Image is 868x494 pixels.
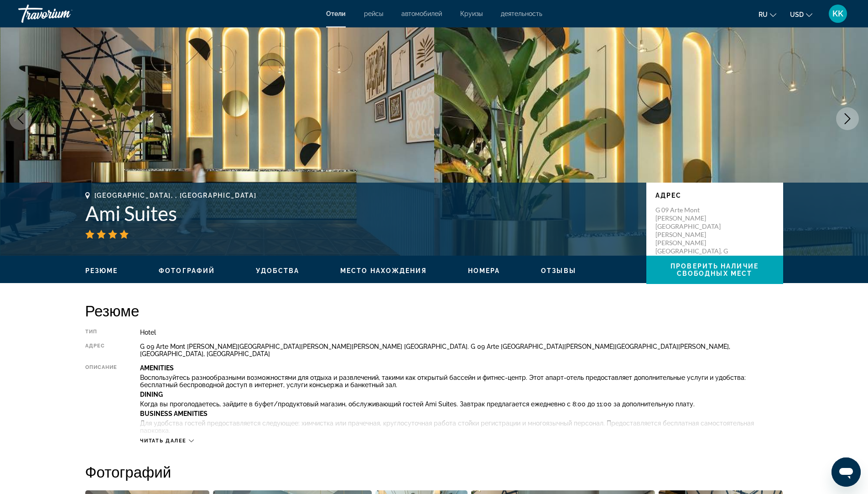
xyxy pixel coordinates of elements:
button: Проверить наличие свободных мест [646,256,783,284]
a: автомобилей [401,10,442,17]
div: адрес [85,343,118,357]
button: User Menu [826,4,850,23]
span: Проверить наличие свободных мест [670,263,759,277]
button: Удобства [256,267,299,275]
div: G 09 Arte Mont [PERSON_NAME][GEOGRAPHIC_DATA][PERSON_NAME][PERSON_NAME] [GEOGRAPHIC_DATA]. G 09 A... [140,343,783,357]
div: Hotel [140,329,783,336]
button: Next image [836,107,859,130]
span: USD [790,11,804,18]
span: Читать далее [140,438,187,444]
button: Change currency [790,8,812,21]
b: Business Amenities [140,410,208,417]
span: Резюме [85,267,118,274]
p: Когда вы проголодаетесь, зайдите в буфет/продуктовый магазин, обслуживающий гостей Ami Suites. За... [140,400,783,408]
p: Воспользуйтесь разнообразными возможностями для отдыха и развлечений, такими как открытый бассейн... [140,374,783,389]
b: Dining [140,391,163,398]
a: рейсы [364,10,383,17]
button: Отзывы [541,267,576,275]
a: деятельность [501,10,542,17]
button: Previous image [9,107,32,130]
h1: Ami Suites [85,201,637,225]
button: Резюме [85,267,118,275]
button: Читать далее [140,437,194,444]
span: Номера [468,267,500,274]
span: Отзывы [541,267,576,274]
h2: Фотографий [85,462,783,481]
div: Тип [85,329,118,336]
p: адрес [655,192,774,199]
iframe: Кнопка запуска окна обмена сообщениями [832,457,861,487]
button: Change language [759,8,776,21]
button: Фотографий [159,267,215,275]
div: Описание [85,364,118,433]
span: Фотографий [159,267,215,274]
h2: Резюме [85,301,783,320]
span: KK [832,9,843,18]
button: Место нахождения [340,267,427,275]
p: G 09 Arte Mont [PERSON_NAME][GEOGRAPHIC_DATA][PERSON_NAME][PERSON_NAME] [GEOGRAPHIC_DATA]. G 09 A... [655,206,728,313]
span: Удобства [256,267,299,274]
button: Номера [468,267,500,275]
a: Круизы [460,10,483,17]
span: Место нахождения [340,267,427,274]
span: [GEOGRAPHIC_DATA], , [GEOGRAPHIC_DATA] [94,192,257,199]
span: ru [759,11,768,18]
a: Отели [326,10,346,17]
b: Amenities [140,364,174,372]
a: Travorium [18,2,109,26]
